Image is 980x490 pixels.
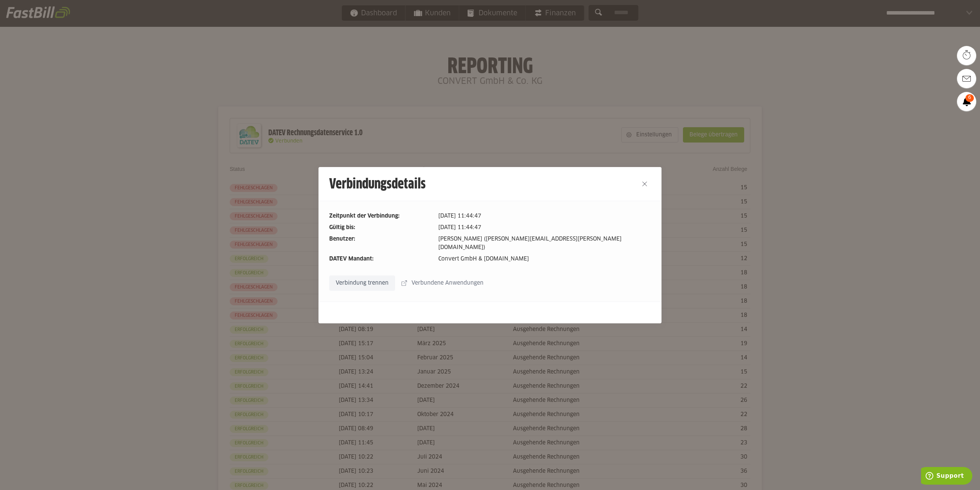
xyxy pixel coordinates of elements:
[329,275,395,291] sl-button: Verbindung trennen
[921,467,972,486] iframe: Öffnet ein Widget, in dem Sie weitere Informationen finden
[397,275,490,291] sl-button: Verbundene Anwendungen
[329,212,432,220] dt: Zeitpunkt der Verbindung:
[438,255,651,263] dd: Convert GmbH & [DOMAIN_NAME]
[438,212,651,220] dd: [DATE] 11:44:47
[438,223,651,232] dd: [DATE] 11:44:47
[957,92,976,111] a: 6
[329,235,432,252] dt: Benutzer:
[965,94,974,102] span: 6
[329,255,432,263] dt: DATEV Mandant:
[329,223,432,232] dt: Gültig bis:
[438,235,651,252] dd: [PERSON_NAME] ([PERSON_NAME][EMAIL_ADDRESS][PERSON_NAME][DOMAIN_NAME])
